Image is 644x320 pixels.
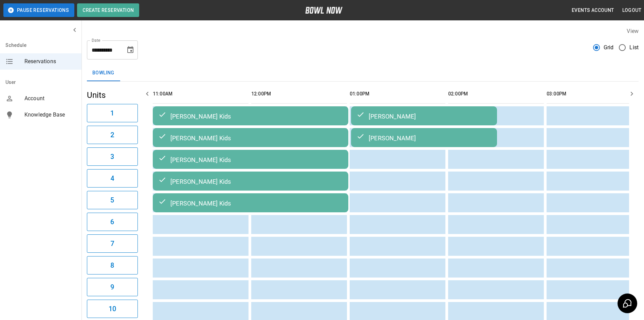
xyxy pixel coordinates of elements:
h6: 9 [110,282,114,292]
div: [PERSON_NAME] Kids [158,112,343,120]
th: 11:00AM [153,84,249,104]
h6: 3 [110,151,114,162]
div: [PERSON_NAME] Kids [158,134,343,142]
span: List [629,43,639,52]
button: Choose date, selected date is Sep 9, 2025 [124,43,137,57]
button: 5 [87,191,138,209]
button: 2 [87,126,138,144]
button: Pause Reservations [3,3,74,17]
h6: 2 [110,129,114,140]
h6: 10 [109,303,116,314]
span: Knowledge Base [24,111,76,119]
button: Bowling [87,65,120,81]
span: Grid [604,43,614,52]
button: Logout [620,4,644,17]
button: 8 [87,256,138,274]
h6: 4 [110,173,114,184]
button: 7 [87,234,138,253]
h6: 7 [110,238,114,249]
button: Create Reservation [77,3,139,17]
div: inventory tabs [87,65,639,81]
div: [PERSON_NAME] Kids [158,199,343,207]
button: 6 [87,213,138,231]
button: Events Account [569,4,617,17]
th: 12:00PM [251,84,347,104]
h6: 5 [110,195,114,206]
div: [PERSON_NAME] Kids [158,155,343,163]
h5: Units [87,90,138,101]
h6: 8 [110,260,114,271]
button: 4 [87,169,138,188]
th: 02:00PM [448,84,544,104]
span: Reservations [24,57,76,66]
button: 9 [87,278,138,296]
span: Account [24,94,76,103]
div: [PERSON_NAME] Kids [158,177,343,185]
th: 01:00PM [350,84,445,104]
button: 3 [87,147,138,166]
h6: 6 [110,216,114,227]
img: logo [305,7,343,14]
button: 10 [87,300,138,318]
label: View [627,28,639,34]
div: [PERSON_NAME] [356,134,492,142]
div: [PERSON_NAME] [356,112,492,120]
h6: 1 [110,108,114,119]
button: 1 [87,104,138,122]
